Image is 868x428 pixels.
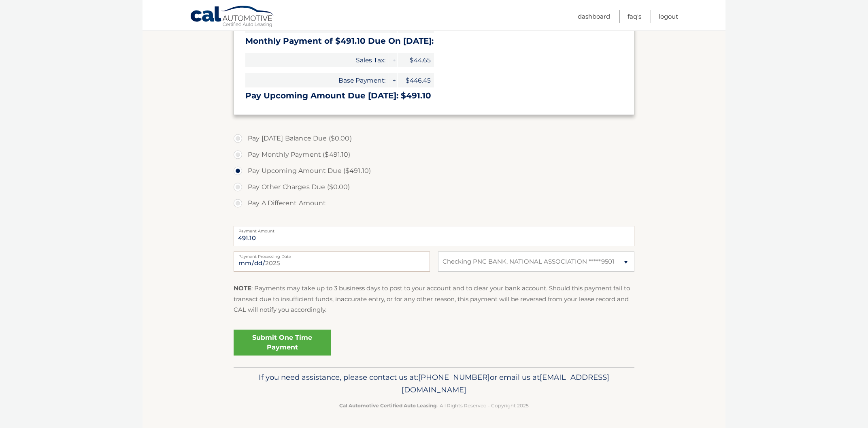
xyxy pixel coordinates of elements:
[190,5,275,29] a: Cal Automotive
[234,130,634,147] label: Pay [DATE] Balance Due ($0.00)
[578,10,610,23] a: Dashboard
[389,53,397,67] span: +
[389,73,397,87] span: +
[245,73,389,87] span: Base Payment:
[234,195,634,211] label: Pay A Different Amount
[234,284,251,292] strong: NOTE
[628,10,641,23] a: FAQ's
[234,251,430,258] label: Payment Processing Date
[339,402,436,409] strong: Cal Automotive Certified Auto Leasing
[234,179,634,195] label: Pay Other Charges Due ($0.00)
[398,53,434,67] span: $44.65
[239,401,629,410] p: - All Rights Reserved - Copyright 2025
[234,251,430,272] input: Payment Date
[234,147,634,163] label: Pay Monthly Payment ($491.10)
[659,10,678,23] a: Logout
[234,330,331,356] a: Submit One Time Payment
[234,226,634,232] label: Payment Amount
[234,226,634,246] input: Payment Amount
[234,283,634,315] p: : Payments may take up to 3 business days to post to your account and to clear your bank account....
[239,371,629,397] p: If you need assistance, please contact us at: or email us at
[245,91,623,101] h3: Pay Upcoming Amount Due [DATE]: $491.10
[418,373,490,382] span: [PHONE_NUMBER]
[234,163,634,179] label: Pay Upcoming Amount Due ($491.10)
[398,73,434,87] span: $446.45
[245,36,623,46] h3: Monthly Payment of $491.10 Due On [DATE]:
[245,53,389,67] span: Sales Tax:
